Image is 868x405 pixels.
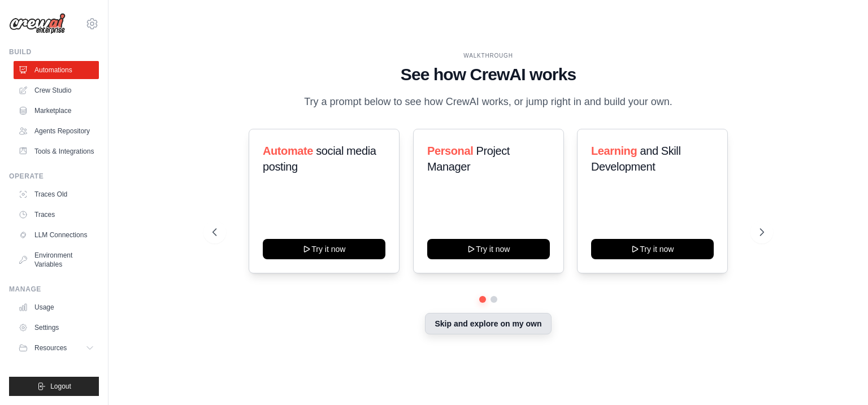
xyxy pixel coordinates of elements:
a: Usage [14,298,99,316]
div: WALKTHROUGH [212,51,764,60]
button: Skip and explore on my own [425,313,551,334]
button: Logout [9,377,99,396]
a: Automations [14,61,99,79]
span: Learning [591,145,637,157]
a: Traces Old [14,185,99,203]
a: Marketplace [14,102,99,120]
div: Operate [9,172,99,181]
a: Environment Variables [14,246,99,273]
h1: See how CrewAI works [212,64,764,85]
button: Try it now [427,239,550,259]
span: Resources [34,343,67,352]
span: social media posting [263,145,376,173]
button: Try it now [263,239,385,259]
button: Try it now [591,239,714,259]
div: Manage [9,285,99,294]
a: Settings [14,319,99,337]
a: Crew Studio [14,81,99,99]
a: Agents Repository [14,122,99,140]
button: Resources [14,339,99,357]
span: Logout [50,382,71,391]
span: Personal [427,145,473,157]
img: Logo [9,13,66,34]
a: LLM Connections [14,226,99,244]
a: Tools & Integrations [14,142,99,160]
a: Traces [14,206,99,224]
p: Try a prompt below to see how CrewAI works, or jump right in and build your own. [298,94,678,110]
div: Build [9,47,99,56]
span: Automate [263,145,313,157]
span: and Skill Development [591,145,680,173]
iframe: Chat Widget [811,351,868,405]
span: Project Manager [427,145,510,173]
